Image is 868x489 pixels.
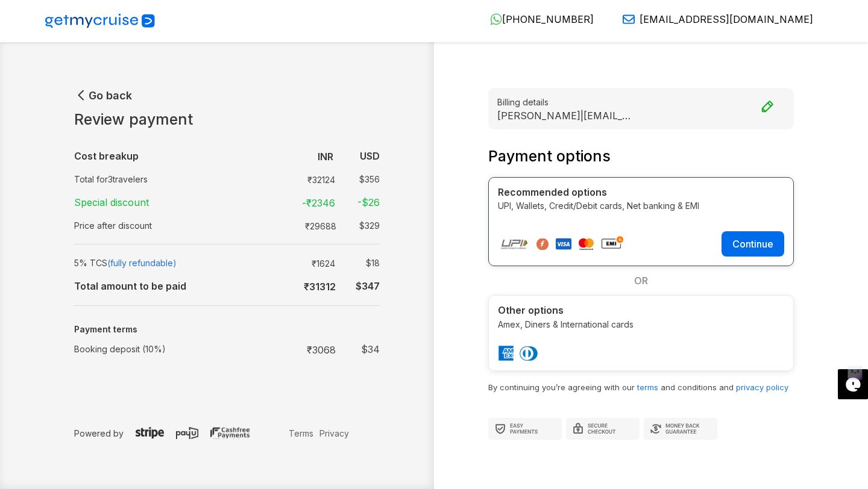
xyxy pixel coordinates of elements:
td: : [273,190,279,214]
a: Terms [286,427,316,440]
span: [EMAIL_ADDRESS][DOMAIN_NAME] [640,13,813,25]
img: WhatsApp [490,13,502,25]
b: Total amount to be paid [74,280,186,292]
a: terms [637,382,658,392]
a: [PHONE_NUMBER] [480,13,594,25]
strong: $ 34 [361,343,380,355]
td: : [273,274,279,298]
h4: Other options [498,305,784,316]
td: $ 356 [340,170,380,188]
td: : [273,337,279,361]
p: Amex, Diners & International cards [498,318,784,331]
td: $ 18 [340,254,380,272]
td: Booking deposit (10%) [74,337,273,361]
strong: Special discount [74,196,149,208]
h4: Recommended options [498,187,784,198]
h3: Payment options [488,148,794,166]
small: Billing details [497,96,785,108]
td: : [273,252,279,274]
td: ₹ 32124 [296,170,340,188]
img: Email [623,13,635,25]
td: 5% TCS [74,252,273,274]
button: Go back [74,88,132,102]
td: Total for 3 travelers [74,168,273,190]
p: By continuing you’re agreeing with our and conditions and [488,381,794,394]
img: payu [176,427,198,439]
td: : [273,214,279,237]
button: Continue [722,231,784,257]
p: UPI, Wallets, Credit/Debit cards, Net banking & EMI [498,199,784,212]
span: [PHONE_NUMBER] [502,13,594,25]
img: stripe [136,427,164,439]
td: : [273,168,279,190]
td: Price after discount [74,214,273,237]
td: ₹ 29688 [296,217,341,234]
b: Cost breakup [74,150,139,162]
h1: Review payment [74,111,380,129]
span: (fully refundable) [107,258,177,268]
td: ₹ 1624 [296,254,340,272]
p: [PERSON_NAME] | [EMAIL_ADDRESS][DOMAIN_NAME] [497,110,636,121]
b: INR [318,151,333,163]
td: $ 329 [341,217,380,234]
a: Privacy [316,427,352,440]
div: OR [488,266,794,295]
b: ₹ 31312 [304,281,336,293]
b: USD [360,150,380,162]
strong: -$ 26 [357,196,380,208]
a: privacy policy [736,382,788,392]
h5: Payment terms [74,325,380,335]
td: : [273,144,279,168]
img: cashfree [210,427,250,439]
strong: -₹ 2346 [302,197,335,209]
b: $ 347 [356,280,380,292]
strong: ₹ 3068 [307,344,336,356]
p: Powered by [74,427,286,440]
a: [EMAIL_ADDRESS][DOMAIN_NAME] [613,13,813,25]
